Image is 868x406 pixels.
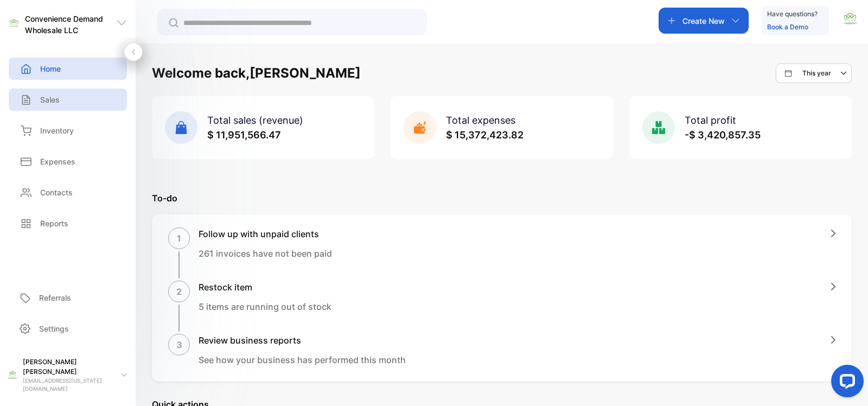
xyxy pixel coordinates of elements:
[199,353,406,366] p: See how your business has performed this month
[842,11,858,27] img: avatar
[25,13,116,36] p: Convenience Demand Wholesale LLC
[177,232,181,245] p: 1
[199,281,331,294] h1: Restock item
[199,334,406,347] h1: Review business reports
[199,227,332,240] h1: Follow up with unpaid clients
[39,292,71,303] p: Referrals
[767,23,808,31] a: Book a Demo
[685,129,761,141] span: -$ 3,420,857.35
[40,94,60,105] p: Sales
[199,300,331,313] p: 5 items are running out of stock
[176,285,182,298] p: 2
[40,63,61,74] p: Home
[23,357,113,377] p: [PERSON_NAME] [PERSON_NAME]
[446,129,524,141] span: $ 15,372,423.82
[776,64,852,83] button: This year
[767,9,818,20] p: Have questions?
[176,338,182,351] p: 3
[822,360,868,406] iframe: LiveChat chat widget
[7,369,18,381] img: profile
[40,156,75,167] p: Expenses
[40,187,73,198] p: Contacts
[9,18,20,29] img: logo
[682,15,725,27] p: Create New
[842,8,858,34] button: avatar
[685,115,736,126] span: Total profit
[39,323,69,334] p: Settings
[659,8,749,34] button: Create New
[802,68,831,78] p: This year
[152,192,852,205] p: To-do
[446,115,515,126] span: Total expenses
[23,377,113,393] p: [EMAIL_ADDRESS][US_STATE][DOMAIN_NAME]
[207,129,281,141] span: $ 11,951,566.47
[207,115,303,126] span: Total sales (revenue)
[40,218,68,229] p: Reports
[40,125,74,136] p: Inventory
[152,64,361,83] h1: Welcome back, [PERSON_NAME]
[199,247,332,260] p: 261 invoices have not been paid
